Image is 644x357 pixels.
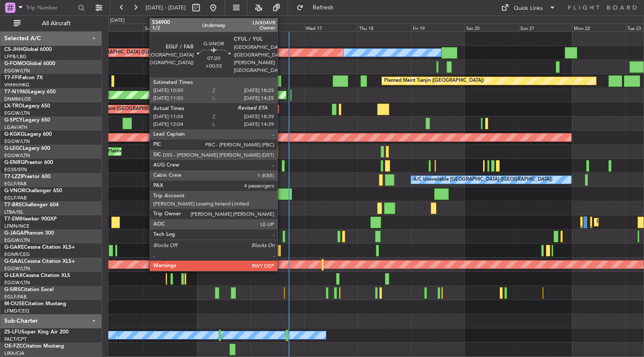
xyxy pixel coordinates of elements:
[4,308,29,314] a: LFMD/CEQ
[143,24,197,31] div: Sun 14
[4,231,24,236] span: G-JAGA
[4,202,22,208] span: T7-BRE
[9,17,93,30] button: All Aircraft
[4,330,69,335] a: ZS-LFUSuper King Air 200
[4,47,52,52] a: CS-JHHGlobal 6000
[4,89,56,95] a: T7-N1960Legacy 650
[4,209,24,215] a: LTBA/ISL
[4,118,23,123] span: G-SPCY
[4,231,54,236] a: G-JAGAPhenom 300
[58,46,193,59] div: Planned Maint [GEOGRAPHIC_DATA] ([GEOGRAPHIC_DATA])
[4,146,50,151] a: G-LEGCLegacy 600
[26,1,75,14] input: Trip Number
[4,344,64,349] a: OE-FZCCitation Mustang
[384,74,484,87] div: Planned Maint Tianjin ([GEOGRAPHIC_DATA])
[4,181,27,187] a: EGLF/FAB
[4,350,24,357] a: LIRA/CIA
[358,24,411,31] div: Thu 18
[78,103,217,116] div: Unplanned Maint [GEOGRAPHIC_DATA] ([PERSON_NAME] Intl)
[4,96,31,102] a: DNMM/LOS
[304,24,358,31] div: Wed 17
[4,251,30,258] a: EGNR/CEG
[4,75,19,80] span: T7-FFI
[4,132,24,137] span: G-KGKG
[514,4,543,13] div: Quick Links
[4,202,59,208] a: T7-BREChallenger 604
[4,152,30,159] a: EGGW/LTN
[4,174,51,179] a: T7-LZZIPraetor 600
[465,24,518,31] div: Sat 20
[4,188,62,193] a: G-VNORChallenger 650
[250,24,304,31] div: Tue 16
[22,21,90,27] span: All Aircraft
[4,245,75,250] a: G-GARECessna Citation XLS+
[4,61,26,66] span: G-FOMO
[4,47,23,52] span: CS-JHH
[4,294,27,300] a: EGLF/FAB
[4,138,30,145] a: EGGW/LTN
[4,301,66,306] a: M-OUSECitation Mustang
[4,280,30,286] a: EGGW/LTN
[4,146,23,151] span: G-LEGC
[4,273,70,278] a: G-LEAXCessna Citation XLS
[4,68,30,74] a: EGGW/LTN
[572,24,626,31] div: Mon 22
[4,82,30,88] a: VHHH/HKG
[4,217,21,222] span: T7-EMI
[497,1,560,15] button: Quick Links
[4,54,27,60] a: LFPB/LBG
[4,217,57,222] a: T7-EMIHawker 900XP
[4,301,25,306] span: M-OUSE
[4,223,30,229] a: LFMN/NCE
[413,173,552,186] div: A/C Unavailable [GEOGRAPHIC_DATA] ([GEOGRAPHIC_DATA])
[110,17,125,24] div: [DATE]
[4,174,22,179] span: T7-LZZI
[4,259,24,264] span: G-GAAL
[519,24,572,31] div: Sun 21
[4,195,27,201] a: EGLF/FAB
[4,287,21,292] span: G-SIRS
[4,104,50,109] a: LX-TROLegacy 650
[4,118,50,123] a: G-SPCYLegacy 650
[305,5,341,11] span: Refresh
[4,75,43,80] a: T7-FFIFalcon 7X
[4,237,30,244] a: EGGW/LTN
[4,259,75,264] a: G-GAALCessna Citation XLS+
[292,1,344,15] button: Refresh
[4,110,30,116] a: EGGW/LTN
[4,160,53,165] a: G-ENRGPraetor 600
[4,245,24,250] span: G-GARE
[4,160,24,165] span: G-ENRG
[197,24,250,31] div: Mon 15
[4,167,27,173] a: EGSS/STN
[4,132,52,137] a: G-KGKGLegacy 600
[4,330,21,335] span: ZS-LFU
[89,24,143,31] div: Sat 13
[4,188,25,193] span: G-VNOR
[4,124,27,131] a: LGAV/ATH
[4,287,54,292] a: G-SIRSCitation Excel
[4,265,30,272] a: EGGW/LTN
[4,344,23,349] span: OE-FZC
[4,89,28,95] span: T7-N1960
[4,61,55,66] a: G-FOMOGlobal 6000
[4,336,27,342] a: FACT/CPT
[4,104,23,109] span: LX-TRO
[4,273,23,278] span: G-LEAX
[411,24,465,31] div: Fri 19
[146,4,186,12] span: [DATE] - [DATE]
